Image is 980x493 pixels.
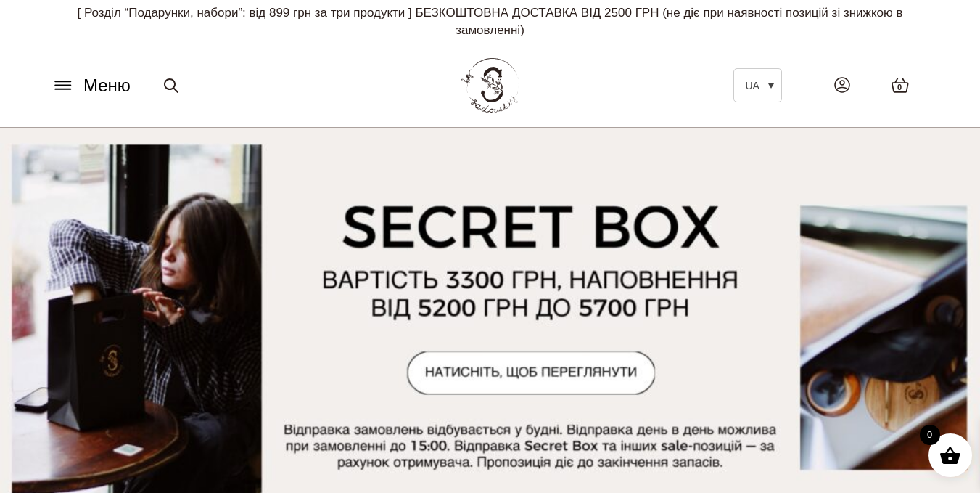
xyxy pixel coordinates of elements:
[745,80,759,91] span: UA
[920,425,940,445] span: 0
[47,72,135,99] button: Меню
[83,73,131,99] span: Меню
[733,68,781,102] a: UA
[461,58,519,113] img: BY SADOVSKIY
[897,81,902,94] span: 0
[876,62,924,108] a: 0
